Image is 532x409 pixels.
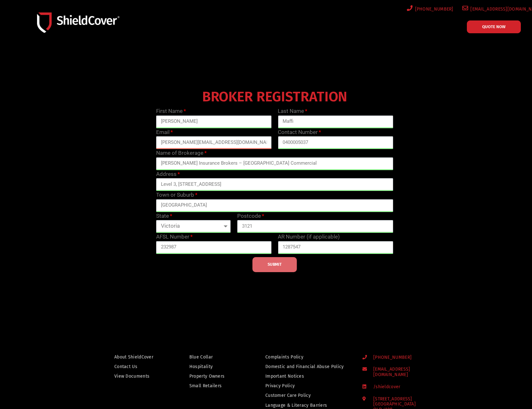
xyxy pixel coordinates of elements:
[265,382,350,390] a: Privacy Policy
[189,372,225,380] span: Property Owners
[189,353,213,361] span: Blue Collar
[252,257,297,272] button: SUBMIT
[265,391,350,399] a: Customer Care Policy
[362,367,441,378] a: [EMAIL_ADDRESS][DOMAIN_NAME]
[189,363,213,371] span: Hospitality
[265,372,304,380] span: Important Notices
[265,353,350,361] a: Complaints Policy
[237,212,264,220] label: Postcode
[368,384,400,390] span: /shieldcover
[189,372,238,380] a: Property Owners
[368,367,441,378] span: [EMAIL_ADDRESS][DOMAIN_NAME]
[265,363,350,371] a: Domestic and Financial Abuse Policy
[156,191,197,199] label: Town or Suburb
[114,353,153,361] span: About ShieldCover
[189,353,238,361] a: Blue Collar
[114,372,149,380] span: View Documents
[189,363,238,371] a: Hospitality
[265,363,344,371] span: Domestic and Financial Abuse Policy
[265,382,295,390] span: Privacy Policy
[413,5,453,13] span: [PHONE_NUMBER]
[265,353,303,361] span: Complaints Policy
[467,20,521,33] a: QUOTE NOW
[153,93,397,101] h4: BROKER REGISTRATION
[114,353,162,361] a: About ShieldCover
[265,391,311,399] span: Customer Care Policy
[114,363,137,371] span: Contact Us
[278,233,340,241] label: AR Number (if applicable)
[114,363,162,371] a: Contact Us
[268,264,282,265] span: SUBMIT
[278,107,307,115] label: Last Name
[278,128,321,137] label: Contact Number
[368,355,412,360] span: [PHONE_NUMBER]
[482,25,505,29] span: QUOTE NOW
[156,107,186,115] label: First Name
[362,355,441,360] a: [PHONE_NUMBER]
[406,5,453,13] a: [PHONE_NUMBER]
[156,149,207,157] label: Name of Brokerage
[156,212,172,220] label: State
[156,233,193,241] label: AFSL Number
[156,170,180,178] label: Address
[265,372,350,380] a: Important Notices
[189,382,238,390] a: Small Retailers
[189,382,222,390] span: Small Retailers
[37,12,119,33] img: Shield-Cover-Underwriting-Australia-logo-full
[114,372,162,380] a: View Documents
[156,128,173,137] label: Email
[362,384,441,390] a: /shieldcover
